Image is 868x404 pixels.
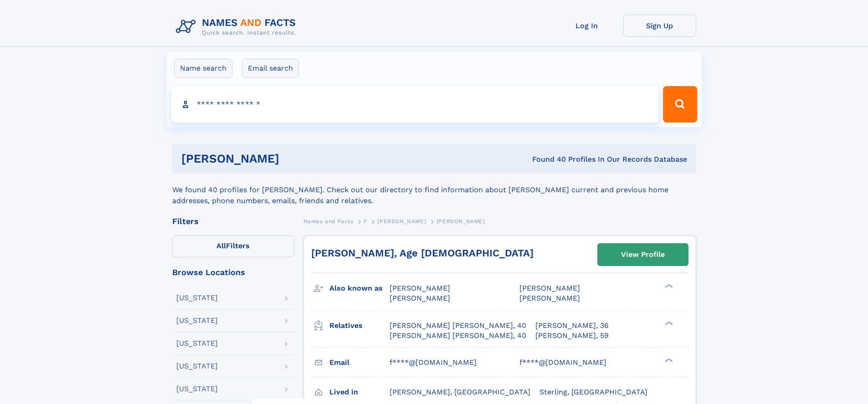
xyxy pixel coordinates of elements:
span: All [216,241,226,250]
h1: [PERSON_NAME] [181,153,406,164]
a: View Profile [598,244,688,266]
h3: Lived in [329,384,390,400]
div: ❯ [663,283,673,289]
span: [PERSON_NAME], [GEOGRAPHIC_DATA] [390,388,530,396]
div: [US_STATE] [176,294,218,302]
div: Found 40 Profiles In Our Records Database [406,154,687,164]
a: Log In [550,15,623,37]
span: [PERSON_NAME] [390,294,450,302]
a: [PERSON_NAME], 59 [535,331,609,341]
div: Browse Locations [172,268,294,276]
div: [US_STATE] [176,317,218,324]
a: F [364,215,367,227]
span: [PERSON_NAME] [437,218,485,225]
span: [PERSON_NAME] [377,218,426,225]
label: Email search [242,59,299,78]
span: [PERSON_NAME] [519,294,580,302]
div: We found 40 profiles for [PERSON_NAME]. Check out our directory to find information about [PERSON... [172,174,696,206]
label: Name search [174,59,232,78]
a: [PERSON_NAME], Age [DEMOGRAPHIC_DATA] [311,247,534,259]
a: [PERSON_NAME] [PERSON_NAME], 40 [390,331,526,341]
button: Search Button [663,86,697,123]
span: [PERSON_NAME] [519,284,580,292]
span: [PERSON_NAME] [390,284,450,292]
div: [US_STATE] [176,340,218,347]
h3: Email [329,355,390,370]
a: Sign Up [623,15,696,37]
span: F [364,218,367,225]
div: [US_STATE] [176,363,218,370]
a: [PERSON_NAME] [PERSON_NAME], 40 [390,321,526,331]
h3: Relatives [329,318,390,333]
div: View Profile [621,244,665,265]
a: Names and Facts [303,215,354,227]
div: [US_STATE] [176,385,218,393]
input: search input [171,86,659,123]
div: Filters [172,217,294,225]
div: ❯ [663,320,673,326]
span: Sterling, [GEOGRAPHIC_DATA] [539,388,647,396]
h3: Also known as [329,281,390,296]
label: Filters [172,235,294,257]
div: ❯ [663,357,673,363]
img: Logo Names and Facts [172,15,303,39]
a: [PERSON_NAME], 36 [535,321,609,331]
a: [PERSON_NAME] [377,215,426,227]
